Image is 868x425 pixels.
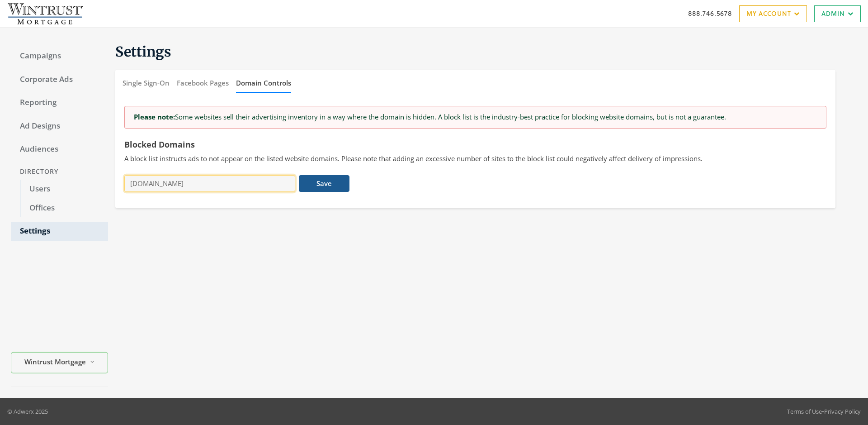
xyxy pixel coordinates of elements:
a: Offices [20,199,108,218]
button: Save [299,175,349,192]
button: Domain Controls [236,73,291,93]
a: Corporate Ads [11,70,108,89]
p: A block list instructs ads to not appear on the listed website domains. Please note that adding a... [124,153,826,164]
a: Campaigns [11,47,108,66]
button: Wintrust Mortgage [11,352,108,373]
a: My Account [739,5,807,22]
a: Audiences [11,140,108,159]
strong: Please note: [134,112,175,121]
button: Facebook Pages [177,73,229,93]
a: Ad Designs [11,117,108,136]
img: Adwerx [7,2,83,25]
p: © Adwerx 2025 [7,407,48,416]
span: Wintrust Mortgage [24,357,86,367]
div: • [787,407,861,416]
a: Terms of Use [787,407,822,415]
span: Settings [115,43,171,60]
input: enter a domain [124,175,295,192]
a: 888.746.5678 [688,9,732,18]
a: Admin [814,5,861,22]
div: Directory [11,163,108,180]
a: Reporting [11,93,108,112]
a: Users [20,180,108,199]
h5: Blocked Domains [124,139,826,150]
div: Some websites sell their advertising inventory in a way where the domain is hidden. A block list ... [124,106,826,128]
a: Privacy Policy [824,407,861,415]
button: Single Sign-On [123,73,170,93]
a: Settings [11,222,108,241]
